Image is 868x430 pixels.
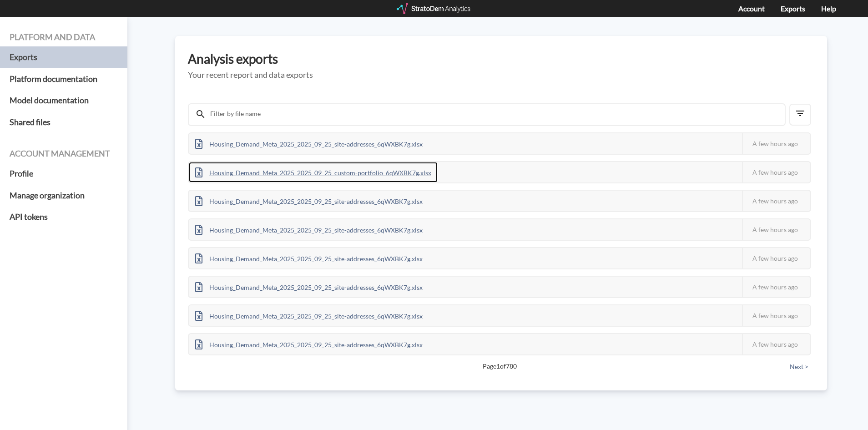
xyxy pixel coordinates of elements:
a: Profile [10,163,118,185]
a: Account [738,4,765,13]
h4: Platform and data [10,33,118,42]
a: Shared files [10,111,118,133]
a: Housing_Demand_Meta_2025_2025_09_25_site-addresses_6qWXBK7g.xlsx [189,311,429,319]
a: Housing_Demand_Meta_2025_2025_09_25_site-addresses_6qWXBK7g.xlsx [189,139,429,147]
a: Housing_Demand_Meta_2025_2025_09_25_site-addresses_6qWXBK7g.xlsx [189,339,429,347]
a: Help [821,4,836,13]
a: Housing_Demand_Meta_2025_2025_09_25_custom-portfolio_6qWXBK7g.xlsx [189,167,438,175]
div: Housing_Demand_Meta_2025_2025_09_25_custom-portfolio_6qWXBK7g.xlsx [189,162,438,182]
div: Housing_Demand_Meta_2025_2025_09_25_site-addresses_6qWXBK7g.xlsx [189,334,429,354]
div: A few hours ago [742,219,810,240]
h3: Analysis exports [188,52,814,66]
button: Next > [787,362,811,372]
a: Housing_Demand_Meta_2025_2025_09_25_site-addresses_6qWXBK7g.xlsx [189,282,429,290]
div: Housing_Demand_Meta_2025_2025_09_25_site-addresses_6qWXBK7g.xlsx [189,305,429,326]
a: API tokens [10,206,118,228]
div: Housing_Demand_Meta_2025_2025_09_25_site-addresses_6qWXBK7g.xlsx [189,133,429,154]
div: Housing_Demand_Meta_2025_2025_09_25_site-addresses_6qWXBK7g.xlsx [189,219,429,240]
a: Exports [781,4,805,13]
a: Platform documentation [10,68,118,90]
div: Housing_Demand_Meta_2025_2025_09_25_site-addresses_6qWXBK7g.xlsx [189,277,429,297]
div: Housing_Demand_Meta_2025_2025_09_25_site-addresses_6qWXBK7g.xlsx [189,191,429,211]
div: A few hours ago [742,162,810,182]
a: Exports [10,46,118,68]
a: Housing_Demand_Meta_2025_2025_09_25_site-addresses_6qWXBK7g.xlsx [189,225,429,233]
a: Model documentation [10,90,118,111]
div: A few hours ago [742,248,810,268]
a: Housing_Demand_Meta_2025_2025_09_25_site-addresses_6qWXBK7g.xlsx [189,253,429,261]
input: Filter by file name [209,109,773,119]
div: A few hours ago [742,191,810,211]
div: A few hours ago [742,277,810,297]
h4: Account management [10,149,118,158]
div: A few hours ago [742,334,810,354]
div: Housing_Demand_Meta_2025_2025_09_25_site-addresses_6qWXBK7g.xlsx [189,248,429,268]
span: Page 1 of 780 [220,362,779,371]
h5: Your recent report and data exports [188,71,814,80]
a: Manage organization [10,185,118,207]
div: A few hours ago [742,133,810,154]
a: Housing_Demand_Meta_2025_2025_09_25_site-addresses_6qWXBK7g.xlsx [189,196,429,204]
div: A few hours ago [742,305,810,326]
